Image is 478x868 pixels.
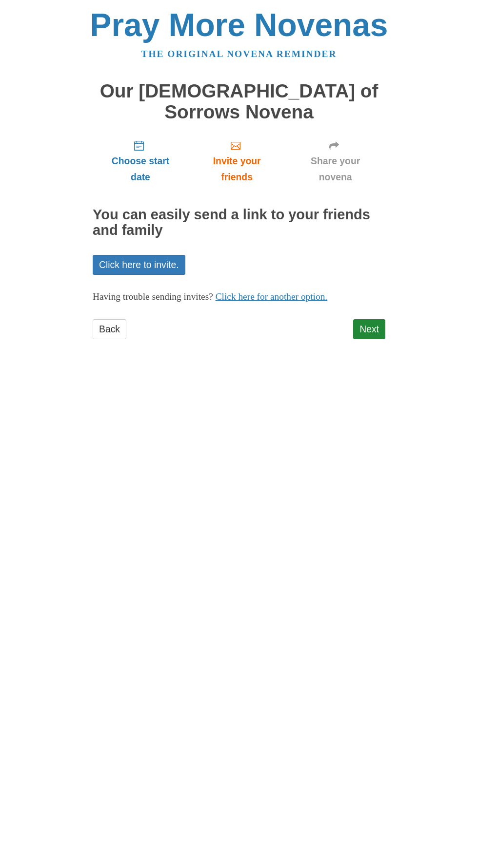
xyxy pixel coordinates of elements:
span: Choose start date [102,153,179,185]
span: Invite your friends [198,153,276,185]
a: The original novena reminder [141,49,337,59]
span: Share your novena [295,153,376,185]
a: Pray More Novenas [90,7,388,43]
span: Having trouble sending invites? [93,291,213,302]
a: Click here for another option. [216,291,328,302]
h1: Our [DEMOGRAPHIC_DATA] of Sorrows Novena [93,81,385,122]
a: Share your novena [285,132,385,190]
a: Invite your friends [188,132,285,190]
a: Back [93,319,126,339]
a: Click here to invite. [93,255,185,275]
a: Choose start date [93,132,188,190]
a: Next [353,319,385,339]
h2: You can easily send a link to your friends and family [93,207,385,238]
